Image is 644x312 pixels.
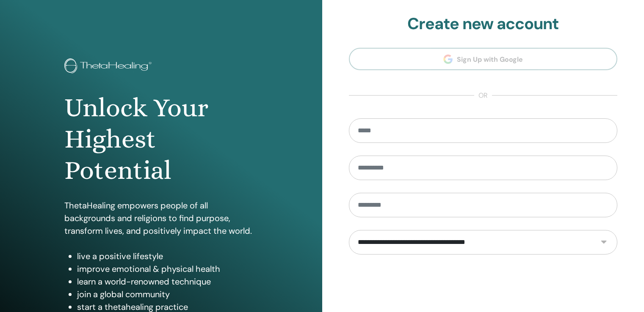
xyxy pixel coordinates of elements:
li: improve emotional & physical health [77,263,258,275]
h1: Unlock Your Highest Potential [64,92,258,186]
iframe: reCAPTCHA [419,267,547,300]
li: learn a world-renowned technique [77,275,258,288]
li: live a positive lifestyle [77,250,258,263]
span: or [474,90,492,101]
p: ThetaHealing empowers people of all backgrounds and religions to find purpose, transform lives, a... [64,199,258,237]
li: join a global community [77,288,258,301]
h2: Create new account [349,14,618,34]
